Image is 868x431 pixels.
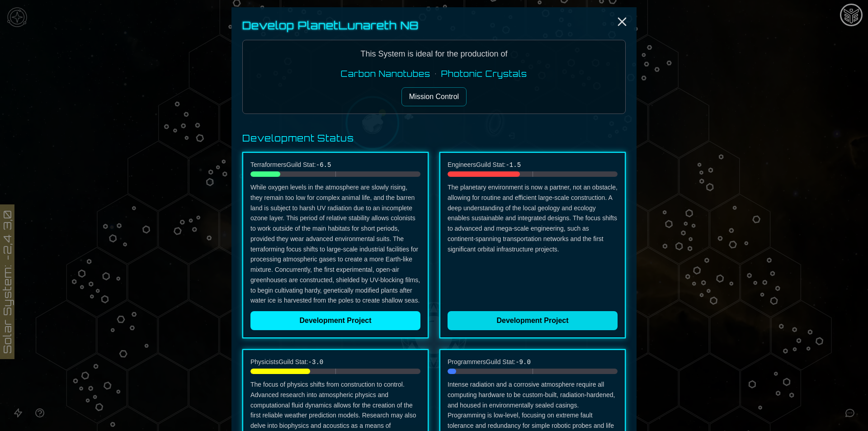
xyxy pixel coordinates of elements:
[401,87,467,106] button: Mission Control
[250,47,618,60] p: This System is ideal for the production of
[448,182,618,306] p: The planetary environment is now a partner, not an obstacle, allowing for routine and efficient l...
[242,132,626,145] h3: Development Status
[316,161,331,169] span: -6.5
[615,14,629,29] button: Close
[242,18,626,33] h2: Develop Planet Lunareth N8
[308,359,324,366] span: -3.0
[515,359,531,366] span: -9.0
[448,160,521,170] span: Engineers Guild Stat:
[434,69,438,79] span: •
[250,357,323,367] span: Physicists Guild Stat:
[448,357,531,367] span: Programmers Guild Stat:
[250,160,331,170] span: Terraformers Guild Stat:
[505,161,521,169] span: -1.5
[448,311,618,330] button: Development Project
[341,69,441,79] span: Carbon Nanotubes
[250,311,420,330] button: Development Project
[250,182,420,306] p: While oxygen levels in the atmosphere are slowly rising, they remain too low for complex animal l...
[441,69,527,79] span: Photonic Crystals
